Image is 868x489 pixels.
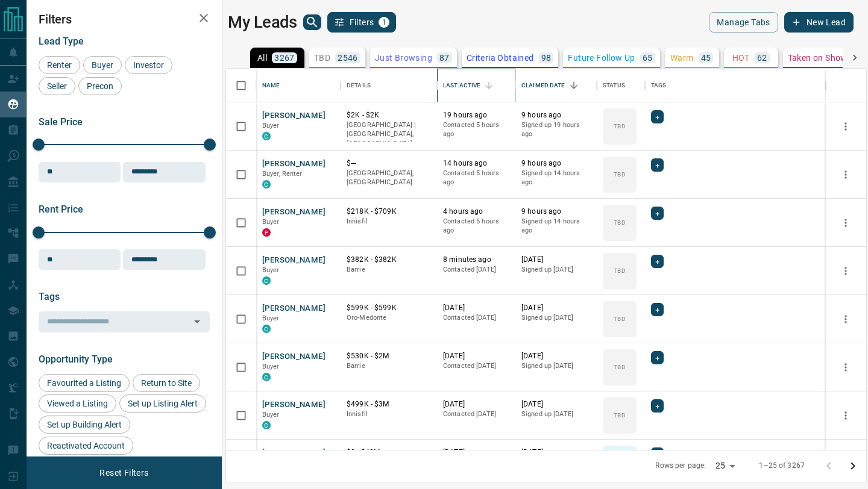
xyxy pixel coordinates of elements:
[443,303,509,313] p: [DATE]
[43,81,71,91] span: Seller
[614,170,625,179] p: TBD
[651,399,664,413] div: +
[655,255,659,267] span: +
[262,132,271,140] div: condos.ca
[614,218,625,227] p: TBD
[43,441,129,450] span: Reactivated Account
[314,54,330,62] p: TBD
[43,399,112,408] span: Viewed a Listing
[443,361,509,371] p: Contacted [DATE]
[39,12,210,26] h2: Filters
[443,169,509,187] p: Contacted 5 hours ago
[39,56,80,74] div: Renter
[347,410,431,419] p: Innisfil
[347,217,431,226] p: Innisfil
[262,447,325,459] button: [PERSON_NAME]
[651,303,664,316] div: +
[521,217,591,235] p: Signed up 14 hours ago
[443,69,480,102] div: Last Active
[137,378,196,388] span: Return to Site
[125,56,172,74] div: Investor
[732,54,750,62] p: HOT
[262,314,280,322] span: Buyer
[439,54,450,62] p: 87
[87,60,118,70] span: Buyer
[262,255,325,266] button: [PERSON_NAME]
[837,166,855,184] button: more
[614,411,625,420] p: TBD
[655,400,659,412] span: +
[262,218,280,226] span: Buyer
[347,361,431,371] p: Barrie
[759,461,805,471] p: 1–25 of 3267
[521,410,591,419] p: Signed up [DATE]
[521,255,591,265] p: [DATE]
[262,399,325,411] button: [PERSON_NAME]
[189,313,206,330] button: Open
[303,14,321,30] button: search button
[784,12,854,33] button: New Lead
[347,303,431,313] p: $599K - $599K
[521,313,591,323] p: Signed up [DATE]
[437,69,515,102] div: Last Active
[614,266,625,275] p: TBD
[347,158,431,169] p: $---
[327,12,397,33] button: Filters1
[614,122,625,131] p: TBD
[262,228,271,237] div: property.ca
[521,399,591,410] p: [DATE]
[655,461,706,471] p: Rows per page:
[837,406,855,425] button: more
[443,313,509,323] p: Contacted [DATE]
[480,77,497,94] button: Sort
[228,13,297,32] h1: My Leads
[643,54,653,62] p: 65
[78,77,122,95] div: Precon
[257,54,267,62] p: All
[521,69,565,102] div: Claimed Date
[262,170,303,178] span: Buyer, Renter
[521,361,591,371] p: Signed up [DATE]
[274,54,295,62] p: 3267
[347,399,431,410] p: $499K - $3M
[443,255,509,265] p: 8 minutes ago
[443,207,509,217] p: 4 hours ago
[262,207,325,218] button: [PERSON_NAME]
[443,351,509,361] p: [DATE]
[262,158,325,170] button: [PERSON_NAME]
[614,363,625,372] p: TBD
[837,358,855,376] button: more
[262,303,325,314] button: [PERSON_NAME]
[709,12,778,33] button: Manage Tabs
[541,54,552,62] p: 98
[521,169,591,187] p: Signed up 14 hours ago
[655,207,659,219] span: +
[841,454,865,478] button: Go to next page
[521,303,591,313] p: [DATE]
[39,116,83,128] span: Sale Price
[837,310,855,328] button: more
[262,373,271,381] div: condos.ca
[467,54,534,62] p: Criteria Obtained
[443,110,509,120] p: 19 hours ago
[347,313,431,323] p: Oro-Medonte
[655,304,659,316] span: +
[347,351,431,361] p: $530K - $2M
[341,69,437,102] div: Details
[568,54,635,62] p: Future Follow Up
[651,69,667,102] div: Tags
[347,265,431,275] p: Barrie
[262,351,325,363] button: [PERSON_NAME]
[262,266,280,274] span: Buyer
[711,457,740,475] div: 25
[262,69,280,102] div: Name
[119,394,206,413] div: Set up Listing Alert
[837,117,855,135] button: more
[39,77,75,95] div: Seller
[651,255,664,268] div: +
[347,120,431,149] p: [GEOGRAPHIC_DATA] | [GEOGRAPHIC_DATA], [GEOGRAPHIC_DATA]
[651,207,664,220] div: +
[521,447,591,458] p: [DATE]
[39,416,130,434] div: Set up Building Alert
[347,447,431,458] p: $0 - $48M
